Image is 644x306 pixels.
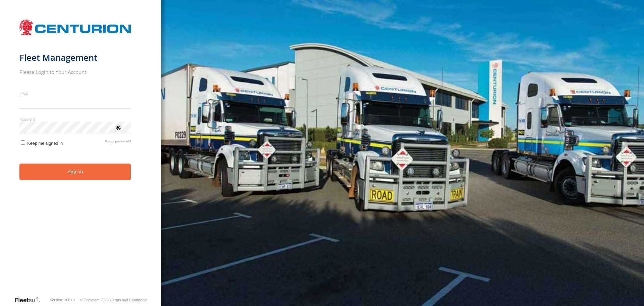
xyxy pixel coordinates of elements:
label: Email [19,91,131,96]
div: Version: 308.01 [50,298,75,302]
button: Sign in [19,164,131,180]
img: Centurion Transport [19,19,131,36]
form: main [19,16,142,296]
div: © Copyright 2025 - [80,298,147,302]
span: Keep me signed in [27,141,63,146]
input: Keep me signed in [21,140,25,145]
h2: Please Login to Your Account [19,69,131,75]
a: Visit our Website [14,297,45,303]
h1: Fleet Management [19,52,131,63]
a: Forgot password? [105,139,131,146]
a: Terms and Conditions [111,298,147,302]
label: Password [19,117,131,122]
div: ViewPassword [115,124,121,131]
